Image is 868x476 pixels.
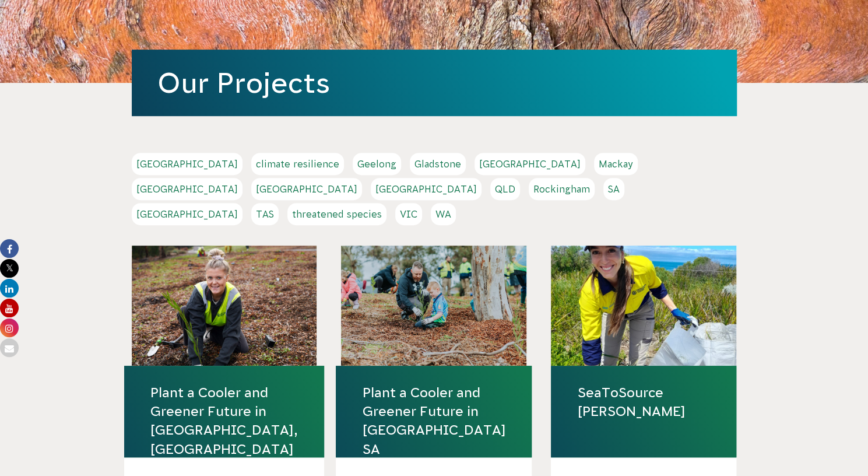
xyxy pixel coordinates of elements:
[603,178,624,200] a: SA
[410,153,466,175] a: Gladstone
[251,203,279,225] a: TAS
[353,153,401,175] a: Geelong
[251,178,362,200] a: [GEOGRAPHIC_DATA]
[251,153,344,175] a: climate resilience
[431,203,456,225] a: WA
[475,153,585,175] a: [GEOGRAPHIC_DATA]
[577,383,710,421] a: SeaToSource [PERSON_NAME]
[362,383,505,459] a: Plant a Cooler and Greener Future in [GEOGRAPHIC_DATA] SA
[132,153,243,175] a: [GEOGRAPHIC_DATA]
[395,203,422,225] a: VIC
[529,178,595,200] a: Rockingham
[371,178,482,200] a: [GEOGRAPHIC_DATA]
[157,67,330,99] a: Our Projects
[132,178,243,200] a: [GEOGRAPHIC_DATA]
[490,178,520,200] a: QLD
[150,383,298,459] a: Plant a Cooler and Greener Future in [GEOGRAPHIC_DATA], [GEOGRAPHIC_DATA]
[287,203,386,225] a: threatened species
[594,153,638,175] a: Mackay
[132,203,243,225] a: [GEOGRAPHIC_DATA]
